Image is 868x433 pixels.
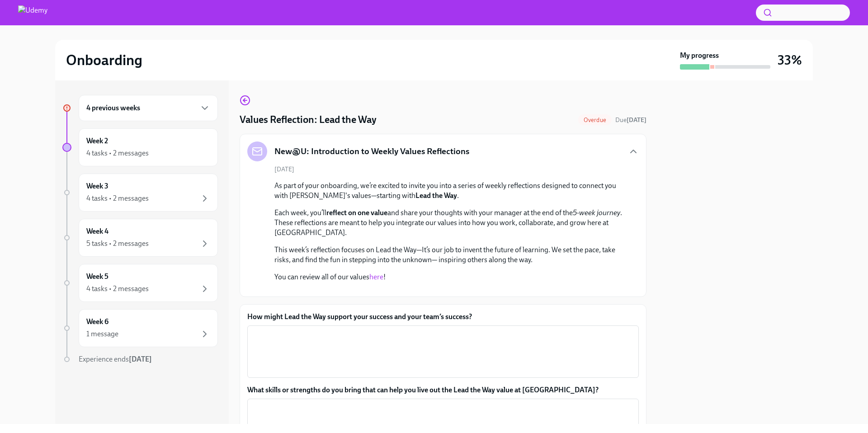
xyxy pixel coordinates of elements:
div: 1 message [86,329,118,339]
img: Udemy [18,5,47,20]
h4: Values Reflection: Lead the Way [240,113,377,127]
h6: Week 6 [86,317,108,327]
span: [DATE] [274,165,294,174]
h6: 4 previous weeks [86,103,140,113]
span: Overdue [578,117,612,123]
strong: My progress [680,51,719,61]
p: Each week, you’ll and share your thoughts with your manager at the end of the . These reflections... [274,208,624,238]
p: This week’s reflection focuses on Lead the Way—It’s our job to invent the future of learning. We ... [274,245,624,265]
p: As part of your onboarding, we’re excited to invite you into a series of weekly reflections desig... [274,181,624,201]
h6: Week 3 [86,181,108,191]
a: here [369,273,383,281]
div: 4 previous weeks [79,95,218,121]
h6: Week 5 [86,272,108,282]
a: Week 45 tasks • 2 messages [62,219,218,257]
p: You can review all of our values ! [274,272,624,282]
a: Week 34 tasks • 2 messages [62,174,218,212]
span: October 13th, 2025 09:00 [615,116,646,124]
div: 4 tasks • 2 messages [86,284,149,294]
div: 4 tasks • 2 messages [86,193,149,203]
strong: reflect on one value [326,208,387,217]
h5: New@U: Introduction to Weekly Values Reflections [274,146,469,157]
strong: [DATE] [129,355,152,363]
div: 4 tasks • 2 messages [86,148,149,158]
span: Experience ends [79,355,152,363]
h2: Onboarding [66,51,142,69]
strong: [DATE] [627,116,646,124]
label: What skills or strengths do you bring that can help you live out the Lead the Way value at [GEOGR... [247,385,639,395]
h6: Week 4 [86,226,108,236]
span: Due [615,116,646,124]
div: 5 tasks • 2 messages [86,239,149,249]
em: 5-week journey [573,208,620,217]
strong: Lead the Way [415,191,457,200]
h6: Week 2 [86,136,108,146]
a: Week 24 tasks • 2 messages [62,128,218,166]
label: How might Lead the Way support your success and your team’s success? [247,312,639,322]
a: Week 61 message [62,309,218,347]
h3: 33% [778,52,802,68]
a: Week 54 tasks • 2 messages [62,264,218,302]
